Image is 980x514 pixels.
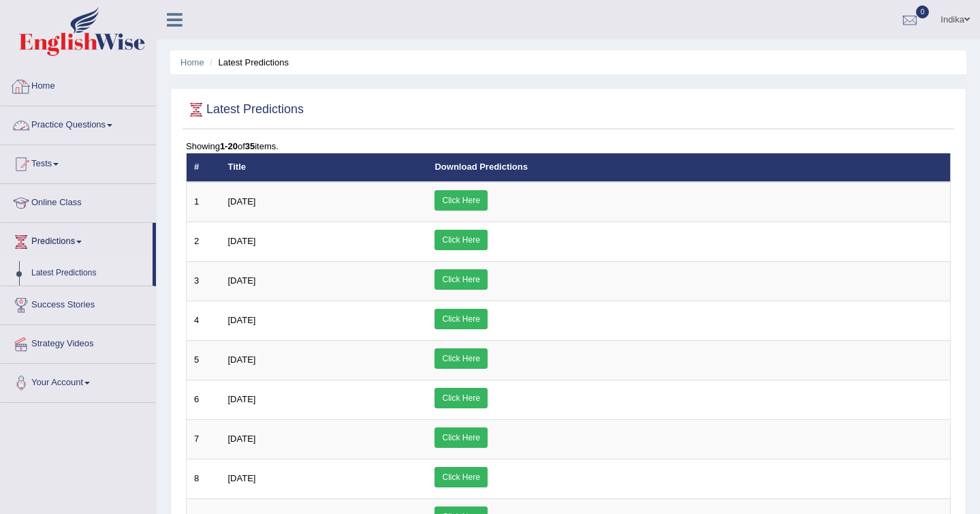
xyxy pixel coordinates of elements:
[187,459,221,498] td: 8
[228,394,256,404] span: [DATE]
[228,315,256,325] span: [DATE]
[427,153,950,182] th: Download Predictions
[1,67,156,102] a: Home
[228,275,256,286] span: [DATE]
[1,145,156,179] a: Tests
[220,141,238,151] b: 1-20
[434,467,487,487] a: Click Here
[434,348,487,369] a: Click Here
[434,388,487,408] a: Click Here
[434,230,487,250] a: Click Here
[186,140,951,153] div: Showing of items.
[1,223,153,257] a: Predictions
[25,261,153,286] a: Latest Predictions
[228,434,256,444] span: [DATE]
[187,222,221,261] td: 2
[206,56,289,69] li: Latest Predictions
[187,340,221,380] td: 5
[187,261,221,301] td: 3
[186,100,304,120] h2: Latest Predictions
[434,309,487,329] a: Click Here
[1,364,156,398] a: Your Account
[1,325,156,359] a: Strategy Videos
[434,190,487,211] a: Click Here
[1,106,156,140] a: Practice Questions
[1,184,156,218] a: Online Class
[187,153,221,182] th: #
[228,236,256,246] span: [DATE]
[187,380,221,419] td: 6
[228,196,256,207] span: [DATE]
[221,153,428,182] th: Title
[228,354,256,365] span: [DATE]
[245,141,255,151] b: 35
[434,269,487,290] a: Click Here
[187,419,221,459] td: 7
[180,57,204,67] a: Home
[228,473,256,483] span: [DATE]
[187,301,221,340] td: 4
[434,427,487,448] a: Click Here
[916,5,930,18] span: 0
[1,286,156,320] a: Success Stories
[187,182,221,222] td: 1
